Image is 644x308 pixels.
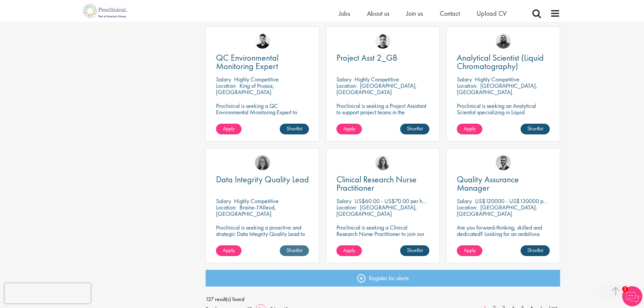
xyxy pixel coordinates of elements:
[216,82,236,89] span: Location:
[406,9,423,18] a: Join us
[339,9,350,18] a: Jobs
[457,224,550,243] p: Are you forward-thinking, skilled and dedicated? Looking for an ambitious role within a growing b...
[457,52,544,72] span: Analytical Scientist (Liquid Chromatography)
[475,75,520,83] p: Highly Competitive
[280,124,309,134] a: Shortlist
[336,197,352,205] span: Salary
[216,175,309,184] a: Data Integrity Quality Lead
[622,286,642,306] img: Chatbot
[336,203,417,218] p: [GEOGRAPHIC_DATA], [GEOGRAPHIC_DATA]
[216,197,231,205] span: Salary
[216,82,274,96] p: King of Prussia, [GEOGRAPHIC_DATA]
[206,294,560,304] span: 127 result(s) found
[336,203,357,211] span: Location:
[464,247,476,254] span: Apply
[367,9,389,18] a: About us
[400,245,429,256] a: Shortlist
[280,245,309,256] a: Shortlist
[216,124,241,134] a: Apply
[234,197,279,205] p: Highly Competitive
[336,103,429,122] p: Proclinical is seeking a Project Assistant to support project teams in the [GEOGRAPHIC_DATA].
[216,203,236,211] span: Location:
[440,9,460,18] a: Contact
[336,75,352,83] span: Salary
[336,52,397,63] span: Project Asst 2_GB
[475,197,565,205] p: US$120000 - US$130000 per annum
[255,34,270,49] img: Anderson Maldonado
[216,224,309,243] p: Proclinical is seeking a proactive and strategic Data Integrity Quality Lead to join a dynamic team.
[216,203,276,218] p: Braine-l'Alleud, [GEOGRAPHIC_DATA]
[477,9,506,18] a: Upload CV
[216,54,309,70] a: QC Environmental Monitoring Expert
[336,245,362,256] a: Apply
[5,283,91,303] iframe: reCAPTCHA
[336,174,417,193] span: Clinical Research Nurse Practitioner
[457,245,482,256] a: Apply
[216,174,309,185] span: Data Integrity Quality Lead
[336,224,429,250] p: Proclinical is seeking a Clinical Research Nurse Practitioner to join our client's team in [GEOGR...
[457,54,550,70] a: Analytical Scientist (Liquid Chromatography)
[622,286,628,292] span: 1
[457,175,550,192] a: Quality Assurance Manager
[216,103,309,128] p: Proclinical is seeking a QC Environmental Monitoring Expert to support quality control operations...
[216,75,231,83] span: Salary
[355,197,496,205] p: US$60.00 - US$70.00 per hour + Highly Competitive Salary
[457,75,472,83] span: Salary
[496,155,511,170] img: Alex Bill
[457,124,482,134] a: Apply
[223,247,235,254] span: Apply
[457,197,472,205] span: Salary
[457,203,537,218] p: [GEOGRAPHIC_DATA], [GEOGRAPHIC_DATA]
[343,247,355,254] span: Apply
[457,174,519,193] span: Quality Assurance Manager
[343,125,355,132] span: Apply
[457,203,477,211] span: Location:
[400,124,429,134] a: Shortlist
[457,82,477,89] span: Location:
[521,245,550,256] a: Shortlist
[457,82,537,96] p: [GEOGRAPHIC_DATA], [GEOGRAPHIC_DATA]
[216,52,278,72] span: QC Environmental Monitoring Expert
[336,82,417,96] p: [GEOGRAPHIC_DATA], [GEOGRAPHIC_DATA]
[375,155,390,170] img: Jackie Cerchio
[336,124,362,134] a: Apply
[464,125,476,132] span: Apply
[355,75,399,83] p: Highly Competitive
[521,124,550,134] a: Shortlist
[336,175,429,192] a: Clinical Research Nurse Practitioner
[457,103,550,128] p: Proclinical is seeking an Analytical Scientist specializing in Liquid Chromatography to join our ...
[496,34,511,49] img: Ashley Bennett
[234,75,279,83] p: Highly Competitive
[336,54,429,62] a: Project Asst 2_GB
[223,125,235,132] span: Apply
[206,270,560,287] a: Register for alerts
[375,34,390,49] img: Dean Fisher
[255,155,270,170] img: Ingrid Aymes
[216,245,241,256] a: Apply
[336,82,357,89] span: Location:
